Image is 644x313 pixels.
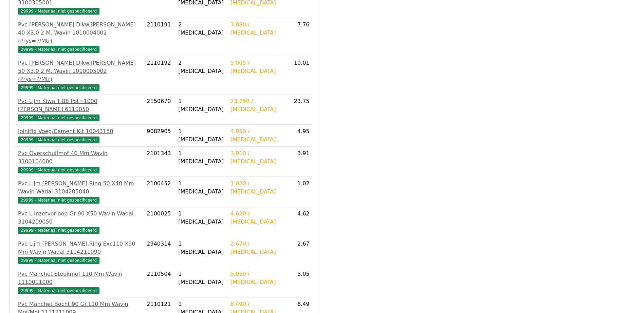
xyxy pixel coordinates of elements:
td: 2110192 [144,56,176,95]
a: Pvc Manchet Steekmof 110 Mm Wavin 111001100029999 - Materiaal niet gespecificeerd [18,270,141,294]
td: 2100452 [144,177,176,207]
td: 2100025 [144,207,176,237]
div: Pvc Lijm [PERSON_NAME].Ring 50 X40 Mm Wavin Wadal 3104205040 [18,180,141,196]
span: 29999 - Materiaal niet gespecificeerd [18,257,99,264]
td: 5.05 [285,267,312,297]
div: 1.020 / [MEDICAL_DATA] [231,180,282,196]
a: Pvc [PERSON_NAME] Dikw.[PERSON_NAME] 50 X3,0 2 M. Wavin 1010005002 (Prys=P/Mtr)29999 - Materiaal ... [18,59,141,91]
div: 1 [MEDICAL_DATA] [178,180,225,196]
div: 1 [MEDICAL_DATA] [178,210,225,226]
div: 23.750 / [MEDICAL_DATA] [231,97,282,113]
div: 1 [MEDICAL_DATA] [178,240,225,256]
div: Pvc [PERSON_NAME] Dikw.[PERSON_NAME] 40 X3,0 2 M. Wavin 1010004002 (Prys=P/Mtr) [18,21,141,45]
div: Pvc L Inzetverloop Gr 90 X50 Wavin Wadal 3104209050 [18,210,141,226]
a: Pvc [PERSON_NAME] Dikw.[PERSON_NAME] 40 X3,0 2 M. Wavin 1010004002 (Prys=P/Mtr)29999 - Materiaal ... [18,21,141,53]
span: 29999 - Materiaal niet gespecificeerd [18,114,99,121]
div: Pvc Lijm [PERSON_NAME].Ring Exc110 X90 Mm Wavin Wadal 3104211090 [18,240,141,256]
td: 2940314 [144,237,176,267]
td: 2110504 [144,267,176,297]
span: 29999 - Materiaal niet gespecificeerd [18,137,99,143]
div: 1 [MEDICAL_DATA] [178,270,225,286]
div: 4.620 / [MEDICAL_DATA] [231,210,282,226]
span: 29999 - Materiaal niet gespecificeerd [18,167,99,173]
a: Jointfix Voeg/Cement Kit 1004315029999 - Materiaal niet gespecificeerd [18,127,141,144]
div: 1 [MEDICAL_DATA] [178,127,225,144]
div: 5.005 / [MEDICAL_DATA] [231,59,282,75]
div: Pvc Manchet Steekmof 110 Mm Wavin 1110011000 [18,270,141,286]
a: Pvc L Inzetverloop Gr 90 X50 Wavin Wadal 310420905029999 - Materiaal niet gespecificeerd [18,210,141,234]
div: Pvc Overschuifmof 40 Mm Wavin 3100104000 [18,149,141,166]
td: 4.95 [285,125,312,147]
td: 7.76 [285,18,312,56]
div: 5.050 / [MEDICAL_DATA] [231,270,282,286]
td: 1.02 [285,177,312,207]
span: 29999 - Materiaal niet gespecificeerd [18,227,99,234]
td: 10.01 [285,56,312,95]
span: 29999 - Materiaal niet gespecificeerd [18,84,99,91]
td: 2110191 [144,18,176,56]
span: 29999 - Materiaal niet gespecificeerd [18,197,99,204]
td: 23.75 [285,95,312,125]
div: 2 [MEDICAL_DATA] [178,21,225,37]
div: 4.950 / [MEDICAL_DATA] [231,127,282,144]
td: 2101343 [144,147,176,177]
div: Jointfix Voeg/Cement Kit 10043150 [18,127,141,135]
span: 29999 - Materiaal niet gespecificeerd [18,46,99,53]
div: Pvc [PERSON_NAME] Dikw.[PERSON_NAME] 50 X3,0 2 M. Wavin 1010005002 (Prys=P/Mtr) [18,59,141,83]
a: Pvc Lijm [PERSON_NAME].Ring 50 X40 Mm Wavin Wadal 310420504029999 - Materiaal niet gespecificeerd [18,180,141,204]
div: Pvc Lijm Kiwa T 88 Pot=1000 [PERSON_NAME] 6110050 [18,97,141,113]
td: 2.67 [285,237,312,267]
div: 3.880 / [MEDICAL_DATA] [231,21,282,37]
div: 1 [MEDICAL_DATA] [178,97,225,113]
a: Pvc Overschuifmof 40 Mm Wavin 310010400029999 - Materiaal niet gespecificeerd [18,149,141,174]
div: 3.910 / [MEDICAL_DATA] [231,149,282,166]
td: 2150670 [144,95,176,125]
a: Pvc Lijm Kiwa T 88 Pot=1000 [PERSON_NAME] 611005029999 - Materiaal niet gespecificeerd [18,97,141,122]
span: 29999 - Materiaal niet gespecificeerd [18,287,99,294]
div: 1 [MEDICAL_DATA] [178,149,225,166]
div: 2 [MEDICAL_DATA] [178,59,225,75]
td: 3.91 [285,147,312,177]
div: 2.670 / [MEDICAL_DATA] [231,240,282,256]
td: 4.62 [285,207,312,237]
td: 9082905 [144,125,176,147]
a: Pvc Lijm [PERSON_NAME].Ring Exc110 X90 Mm Wavin Wadal 310421109029999 - Materiaal niet gespecific... [18,240,141,264]
span: 29999 - Materiaal niet gespecificeerd [18,8,99,15]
